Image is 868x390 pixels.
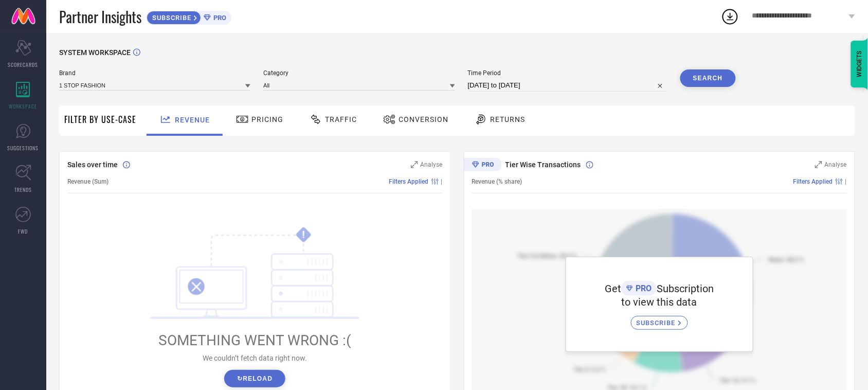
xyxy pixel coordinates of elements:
span: Conversion [399,115,448,123]
span: | [845,178,847,185]
span: SCORECARDS [8,61,39,68]
a: SUBSCRIBEPRO [147,8,231,25]
button: Search [680,69,736,87]
span: | [441,178,443,185]
span: Revenue [175,116,210,124]
span: Filters Applied [389,178,429,185]
span: Returns [490,115,525,123]
span: Filter By Use-Case [64,113,136,126]
span: WORKSPACE [9,102,38,110]
span: Revenue (% share) [472,178,522,185]
span: SUBSCRIBE [147,14,194,22]
span: PRO [211,14,226,22]
div: Premium [464,158,502,173]
span: Brand [59,69,250,77]
span: TRENDS [14,186,32,193]
span: Traffic [325,115,357,123]
div: Open download list [721,7,739,26]
svg: Zoom [411,161,418,168]
tspan: ! [302,229,305,241]
span: to view this data [622,296,697,308]
span: PRO [633,283,652,293]
input: Select time period [468,79,667,92]
span: Subscription [657,282,714,295]
button: ↻Reload [224,370,285,387]
span: Partner Insights [59,6,141,27]
span: Filters Applied [793,178,833,185]
span: SYSTEM WORKSPACE [59,48,131,57]
span: Time Period [468,69,667,77]
span: Tier Wise Transactions [505,161,581,169]
span: FWD [19,227,28,235]
a: SUBSCRIBE [631,308,688,330]
span: SUGGESTIONS [8,144,39,152]
span: Pricing [251,115,283,123]
span: Analyse [825,161,847,168]
span: Analyse [421,161,443,168]
span: Get [605,282,621,295]
span: We couldn’t fetch data right now. [203,354,307,362]
svg: Zoom [815,161,822,168]
span: Revenue (Sum) [67,178,109,185]
span: Sales over time [67,161,118,169]
span: SOMETHING WENT WRONG :( [158,332,351,349]
span: SUBSCRIBE [637,319,678,327]
span: Category [263,69,455,77]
